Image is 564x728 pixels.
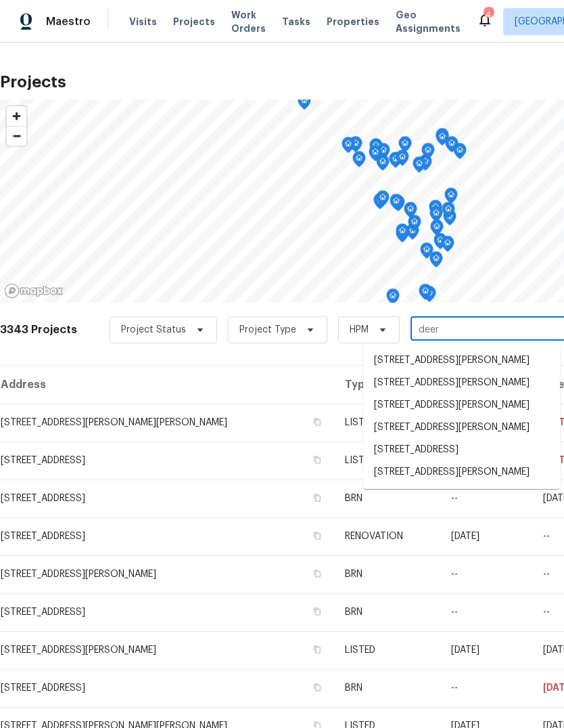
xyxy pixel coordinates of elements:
[334,517,440,555] td: RENOVATION
[386,288,400,309] div: Map marker
[7,127,26,146] span: Zoom out
[413,156,426,177] div: Map marker
[376,154,390,175] div: Map marker
[342,137,355,158] div: Map marker
[311,530,323,542] button: Copy Address
[282,17,310,26] span: Tasks
[440,593,532,631] td: --
[376,190,390,211] div: Map marker
[440,479,532,517] td: --
[334,669,440,707] td: BRN
[419,284,432,305] div: Map marker
[396,223,409,244] div: Map marker
[334,366,440,404] th: Type
[363,394,560,416] li: [STREET_ADDRESS][PERSON_NAME]
[311,416,323,428] button: Copy Address
[311,568,323,580] button: Copy Address
[311,643,323,656] button: Copy Address
[349,136,362,157] div: Map marker
[334,593,440,631] td: BRN
[429,200,442,221] div: Map marker
[373,193,387,214] div: Map marker
[484,8,493,22] div: 4
[421,143,435,164] div: Map marker
[4,283,64,299] a: Mapbox homepage
[311,605,323,618] button: Copy Address
[453,143,467,164] div: Map marker
[419,154,432,175] div: Map marker
[7,126,26,146] button: Zoom out
[363,349,560,372] li: [STREET_ADDRESS][PERSON_NAME]
[173,15,215,28] span: Projects
[398,136,412,157] div: Map marker
[396,8,461,35] span: Geo Assignments
[298,93,311,114] div: Map marker
[390,194,403,215] div: Map marker
[350,323,369,337] span: HPM
[363,416,560,439] li: [STREET_ADDRESS][PERSON_NAME]
[440,669,532,707] td: --
[334,442,440,479] td: LISTED
[445,136,459,157] div: Map marker
[396,150,409,171] div: Map marker
[430,219,444,240] div: Map marker
[363,439,560,461] li: [STREET_ADDRESS]
[429,251,443,272] div: Map marker
[420,242,433,263] div: Map marker
[311,492,323,504] button: Copy Address
[239,323,296,337] span: Project Type
[436,129,449,150] div: Map marker
[311,681,323,693] button: Copy Address
[377,143,390,164] div: Map marker
[352,151,366,172] div: Map marker
[327,15,379,28] span: Properties
[334,555,440,593] td: BRN
[408,215,421,236] div: Map marker
[369,138,383,159] div: Map marker
[46,15,91,28] span: Maestro
[369,145,382,166] div: Map marker
[441,236,454,257] div: Map marker
[129,15,157,28] span: Visits
[363,372,560,394] li: [STREET_ADDRESS][PERSON_NAME]
[334,631,440,669] td: LISTED
[231,8,266,35] span: Work Orders
[7,106,26,126] button: Zoom in
[404,202,417,223] div: Map marker
[444,188,458,209] div: Map marker
[121,323,186,337] span: Project Status
[440,555,532,593] td: --
[440,517,532,555] td: [DATE]
[433,233,447,254] div: Map marker
[440,631,532,669] td: [DATE]
[436,128,449,149] div: Map marker
[429,206,443,227] div: Map marker
[311,454,323,466] button: Copy Address
[334,404,440,442] td: LISTED
[442,202,455,223] div: Map marker
[334,479,440,517] td: BRN
[363,461,560,484] li: [STREET_ADDRESS][PERSON_NAME]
